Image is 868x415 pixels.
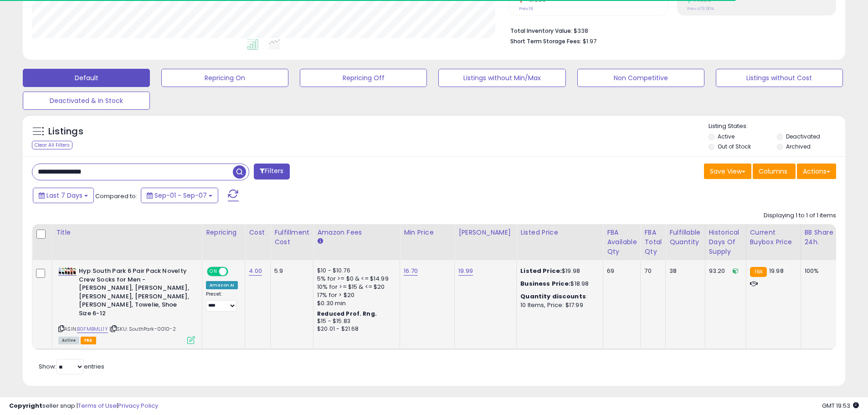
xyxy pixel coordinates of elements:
span: Sep-01 - Sep-07 [154,191,207,200]
div: Repricing [206,228,241,237]
label: Archived [786,143,811,150]
div: 5.9 [274,267,306,275]
span: ON [208,268,219,276]
b: Quantity discounts [520,292,586,301]
h5: Listings [48,125,83,138]
div: Clear All Filters [32,141,72,149]
div: Amazon AI [206,281,238,289]
label: Out of Stock [718,143,751,150]
button: Listings without Cost [716,69,843,87]
button: Columns [753,164,796,179]
button: Actions [797,164,836,179]
button: Deactivated & In Stock [23,92,150,110]
div: $19.98 [520,267,596,275]
div: Cost [249,228,267,237]
div: Title [56,228,198,237]
label: Deactivated [786,133,820,140]
div: 100% [805,267,835,275]
button: Listings without Min/Max [438,69,565,87]
strong: Copyright [9,401,42,410]
div: $10 - $10.76 [317,267,393,275]
div: $20.01 - $21.68 [317,325,393,333]
div: $15 - $15.83 [317,318,393,325]
div: Min Price [404,228,451,237]
button: Save View [704,164,751,179]
span: All listings currently available for purchase on Amazon [58,337,79,344]
div: Displaying 1 to 1 of 1 items [764,211,836,220]
button: Repricing On [161,69,288,87]
div: Historical Days Of Supply [709,228,742,256]
a: Privacy Policy [118,401,158,410]
small: FBA [750,267,767,277]
b: Listed Price: [520,266,562,275]
span: Compared to: [95,192,137,200]
div: $18.98 [520,280,596,288]
div: 10 Items, Price: $17.99 [520,301,596,309]
span: Columns [759,167,787,176]
button: Default [23,69,150,87]
div: 69 [607,267,633,275]
div: FBA Available Qty [607,228,637,256]
div: Amazon Fees [317,228,396,237]
div: Fulfillment Cost [274,228,309,247]
div: 17% for > $20 [317,291,393,299]
span: Last 7 Days [46,191,82,200]
span: | SKU: SouthPark-0010-2 [109,325,176,333]
div: Fulfillable Quantity [669,228,701,247]
div: 38 [669,267,698,275]
div: $0.30 min [317,299,393,307]
div: Preset: [206,291,238,312]
button: Non Competitive [577,69,704,87]
div: seller snap | | [9,402,158,410]
span: 19.98 [769,266,784,275]
div: BB Share 24h. [805,228,838,247]
span: OFF [227,268,241,276]
a: 4.00 [249,266,262,276]
div: 10% for >= $15 & <= $20 [317,283,393,291]
div: Current Buybox Price [750,228,797,247]
a: Terms of Use [78,401,117,410]
span: 2025-09-15 19:53 GMT [822,401,859,410]
div: FBA Total Qty [644,228,662,256]
div: Listed Price [520,228,599,237]
div: ASIN: [58,267,195,343]
div: 70 [644,267,658,275]
a: 19.99 [458,266,473,276]
button: Sep-01 - Sep-07 [141,188,218,203]
span: FBA [81,337,96,344]
div: 93.20 [709,267,739,275]
a: 16.70 [404,266,418,276]
div: : [520,292,596,301]
button: Repricing Off [300,69,427,87]
div: [PERSON_NAME] [458,228,513,237]
a: B0FMBMLL1Y [77,325,108,333]
img: 41AGaeiFV1L._SL40_.jpg [58,267,77,275]
button: Last 7 Days [33,188,94,203]
b: Hyp South Park 6 Pair Pack Novelty Crew Socks for Men - [PERSON_NAME], [PERSON_NAME], [PERSON_NAM... [79,267,190,320]
button: Filters [254,164,289,179]
b: Business Price: [520,279,570,288]
label: Active [718,133,734,140]
div: 5% for >= $0 & <= $14.99 [317,275,393,283]
b: Reduced Prof. Rng. [317,310,377,318]
p: Listing States: [709,122,845,131]
span: Show: entries [39,362,104,371]
small: Amazon Fees. [317,237,323,246]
